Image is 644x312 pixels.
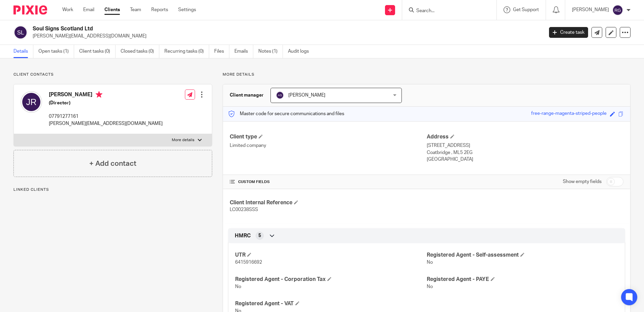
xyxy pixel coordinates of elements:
[288,93,325,98] span: [PERSON_NAME]
[427,276,618,283] h4: Registered Agent - PAYE
[33,33,539,40] p: [PERSON_NAME][EMAIL_ADDRESS][DOMAIN_NAME]
[38,45,74,58] a: Open tasks (1)
[563,178,602,185] label: Show empty fields
[416,8,476,14] input: Search
[258,45,283,58] a: Notes (1)
[49,91,163,100] h4: [PERSON_NAME]
[572,6,609,13] p: [PERSON_NAME]
[427,133,623,140] h4: Address
[96,91,102,98] i: Primary
[49,100,163,106] h5: (Director)
[427,252,618,259] h4: Registered Agent - Self-assessment
[258,232,261,239] span: 5
[83,6,94,13] a: Email
[178,6,196,13] a: Settings
[223,72,631,77] p: More details
[230,92,264,99] h3: Client manager
[79,45,116,58] a: Client tasks (0)
[49,120,163,127] p: [PERSON_NAME][EMAIL_ADDRESS][DOMAIN_NAME]
[104,6,120,13] a: Clients
[234,45,253,58] a: Emails
[235,284,241,289] span: No
[612,5,623,16] img: svg%3E
[288,45,314,58] a: Audit logs
[13,45,33,58] a: Details
[21,91,42,113] img: svg%3E
[33,25,438,32] h2: Soul Signs Scotland Ltd
[214,45,229,58] a: Files
[427,260,433,265] span: No
[235,232,251,239] span: HMRC
[228,110,344,117] p: Master code for secure communications and files
[130,6,141,13] a: Team
[427,284,433,289] span: No
[235,260,262,265] span: 6415916692
[164,45,209,58] a: Recurring tasks (0)
[230,133,426,140] h4: Client type
[427,142,623,149] p: [STREET_ADDRESS]
[62,6,73,13] a: Work
[13,5,47,15] img: Pixie
[230,142,426,149] p: Limited company
[427,156,623,163] p: [GEOGRAPHIC_DATA]
[235,252,426,259] h4: UTR
[230,179,426,185] h4: CUSTOM FIELDS
[230,207,258,212] span: LC00238SSS
[151,6,168,13] a: Reports
[13,72,212,77] p: Client contacts
[549,27,588,38] a: Create task
[276,91,284,99] img: svg%3E
[427,149,623,156] p: Coatbridge , ML5 2EG
[13,187,212,192] p: Linked clients
[230,199,426,206] h4: Client Internal Reference
[13,25,28,40] img: svg%3E
[121,45,159,58] a: Closed tasks (0)
[531,110,607,118] div: free-range-magenta-striped-people
[235,300,426,307] h4: Registered Agent - VAT
[89,158,136,169] h4: + Add contact
[235,276,426,283] h4: Registered Agent - Corporation Tax
[513,7,539,12] span: Get Support
[172,137,194,143] p: More details
[49,113,163,120] p: 07791277161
